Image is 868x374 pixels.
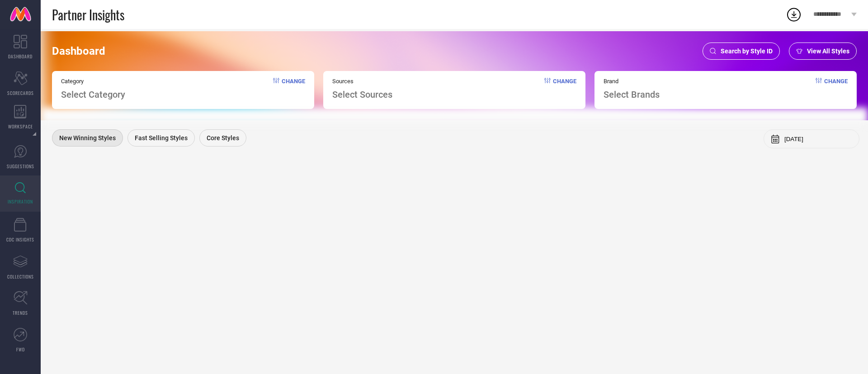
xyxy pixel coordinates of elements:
span: Partner Insights [52,5,124,24]
span: Core Styles [207,134,239,142]
span: Sources [332,78,392,85]
span: New Winning Styles [59,134,116,142]
span: COLLECTIONS [7,273,34,280]
span: Dashboard [52,45,105,57]
span: Select Sources [332,89,392,100]
span: SUGGESTIONS [7,163,34,170]
span: Change [553,78,576,100]
span: SCORECARDS [7,90,34,96]
span: Fast Selling Styles [135,134,188,142]
input: Select month [784,136,852,142]
span: INSPIRATION [8,198,33,205]
div: Open download list [786,6,802,23]
span: TRENDS [13,309,28,316]
span: CDC INSIGHTS [6,236,34,243]
span: DASHBOARD [8,53,33,60]
span: Select Brands [604,89,660,100]
span: Search by Style ID [721,47,773,55]
span: FWD [16,346,25,353]
span: Change [282,78,305,100]
span: Brand [604,78,660,85]
span: Select Category [61,89,125,100]
span: Change [824,78,848,100]
span: WORKSPACE [8,123,33,130]
span: View All Styles [807,47,849,55]
span: Category [61,78,125,85]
